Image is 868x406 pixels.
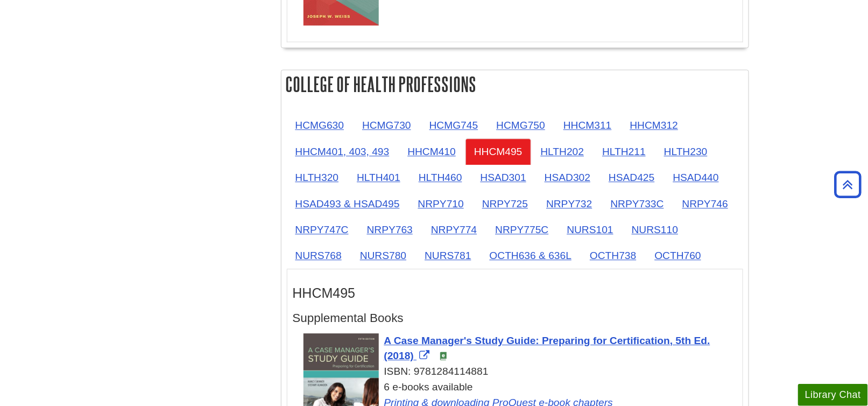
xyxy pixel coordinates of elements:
a: HCMG730 [354,112,420,138]
a: HLTH230 [655,138,716,165]
a: OCTH760 [646,242,710,269]
a: NURS781 [416,242,479,269]
a: HCMG750 [488,112,554,138]
a: NRPY775C [486,216,557,243]
a: HCMG630 [287,112,353,138]
a: HLTH401 [348,164,409,191]
a: NURS768 [287,242,350,269]
a: HHCM410 [399,138,464,165]
a: NRPY733C [602,191,673,217]
a: HHCM312 [622,112,687,138]
a: NURS780 [351,242,415,269]
a: NRPY763 [358,216,421,243]
button: Library Chat [798,384,868,406]
a: NRPY725 [474,191,537,217]
h4: Supplemental Books [293,312,737,325]
a: NRPY746 [674,191,737,217]
a: NRPY774 [422,216,485,243]
a: HHCM311 [555,112,620,138]
a: NRPY732 [538,191,601,217]
a: NURS101 [559,216,622,243]
h3: HHCM495 [293,285,737,301]
a: HSAD425 [600,164,663,191]
a: HLTH211 [594,138,654,165]
a: HLTH202 [532,138,593,165]
a: HLTH460 [410,164,471,191]
a: NRPY747C [287,216,357,243]
a: HHCM401, 403, 493 [287,138,398,165]
a: HSAD302 [536,164,599,191]
a: HSAD301 [472,164,535,191]
a: HHCM495 [465,138,531,165]
a: HCMG745 [421,112,487,138]
a: OCTH636 & 636L [481,242,581,269]
a: HSAD440 [665,164,728,191]
a: HSAD493 & HSAD495 [287,191,408,217]
a: HLTH320 [287,164,348,191]
img: e-Book [439,352,448,360]
a: NRPY710 [410,191,472,217]
a: OCTH738 [581,242,645,269]
h2: College of Health Professions [281,70,749,99]
a: NURS110 [623,216,687,243]
span: A Case Manager's Study Guide: Preparing for Certification, 5th Ed. (2018) [384,335,710,362]
a: Back to Top [831,177,865,192]
div: ISBN: 9781284114881 [304,364,737,380]
a: Link opens in new window [384,335,710,362]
